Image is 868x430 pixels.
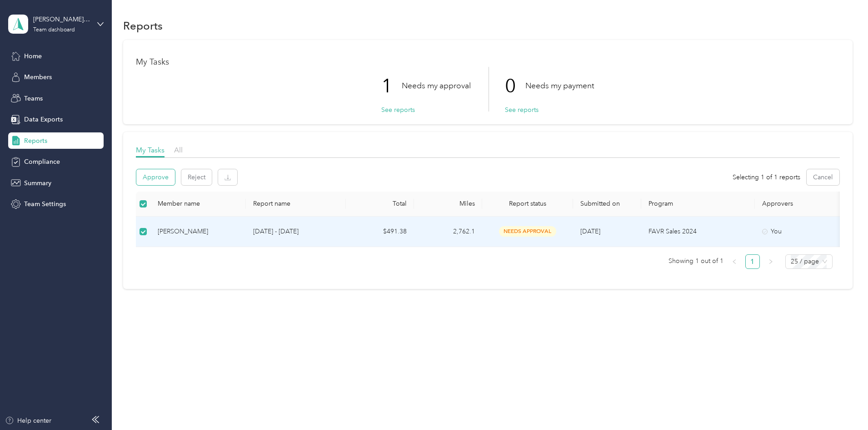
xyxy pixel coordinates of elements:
[24,51,42,61] span: Home
[763,254,778,269] button: right
[817,379,868,430] iframe: Everlance-gr Chat Button Frame
[33,27,75,33] div: Team dashboard
[253,227,339,237] p: [DATE] - [DATE]
[136,146,165,154] span: My Tasks
[649,227,748,237] p: FAVR Sales 2024
[727,254,742,269] li: Previous Page
[24,178,51,188] span: Summary
[24,136,47,146] span: Reports
[136,169,175,185] button: Approve
[158,227,239,237] div: [PERSON_NAME]
[246,192,346,217] th: Report name
[123,21,163,30] h1: Reports
[746,255,759,268] a: 1
[763,254,778,269] li: Next Page
[580,228,600,235] span: [DATE]
[807,169,839,185] button: Cancel
[24,94,43,103] span: Teams
[181,169,212,185] button: Reject
[727,254,742,269] button: left
[768,259,773,264] span: right
[733,172,800,182] span: Selecting 1 of 1 reports
[525,80,594,91] p: Needs my payment
[353,200,407,207] div: Total
[381,67,402,105] p: 1
[24,199,66,209] span: Team Settings
[505,105,539,115] button: See reports
[755,192,846,217] th: Approvers
[24,115,63,124] span: Data Exports
[641,192,755,217] th: Program
[158,200,239,207] div: Member name
[402,80,471,91] p: Needs my approval
[33,15,90,24] div: [PERSON_NAME] Teams
[573,192,641,217] th: Submitted on
[762,227,838,237] div: You
[489,200,566,207] span: Report status
[785,254,833,269] div: Page Size
[641,217,755,247] td: FAVR Sales 2024
[174,146,183,154] span: All
[136,57,840,67] h1: My Tasks
[791,255,827,268] span: 25 / page
[150,192,246,217] th: Member name
[668,254,723,268] span: Showing 1 out of 1
[421,200,475,207] div: Miles
[505,67,525,105] p: 0
[745,254,760,269] li: 1
[381,105,415,115] button: See reports
[414,217,482,247] td: 2,762.1
[732,259,737,264] span: left
[499,226,556,237] span: needs approval
[5,416,51,425] button: Help center
[24,157,60,167] span: Compliance
[346,217,414,247] td: $491.38
[24,72,52,82] span: Members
